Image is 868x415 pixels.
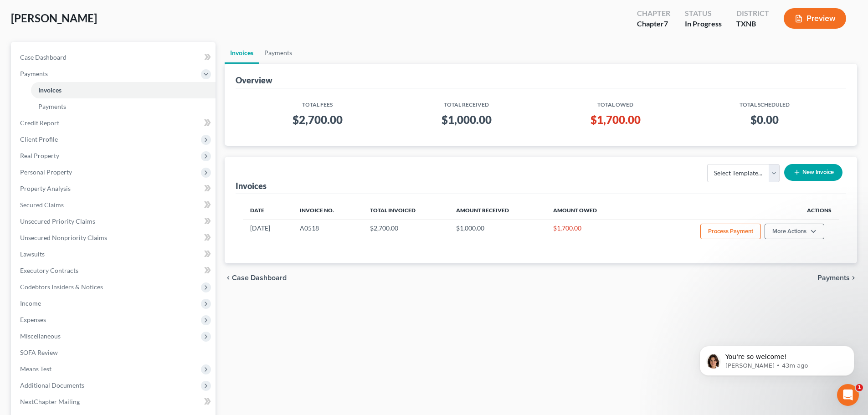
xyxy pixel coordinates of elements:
h3: $2,700.00 [250,113,385,127]
i: chevron_left [225,274,232,282]
span: Executory Contracts [20,266,78,274]
div: Status [685,8,722,19]
span: Personal Property [20,168,72,176]
span: [PERSON_NAME] [11,11,97,25]
a: Payments [31,98,216,115]
a: Unsecured Nonpriority Claims [13,230,216,246]
div: Invoices [236,180,267,191]
span: Invoices [38,86,62,94]
div: In Progress [685,19,722,29]
td: [DATE] [243,220,293,245]
button: chevron_left Case Dashboard [225,274,287,282]
th: Total Scheduled [690,96,839,109]
a: Unsecured Priority Claims [13,213,216,230]
span: Unsecured Nonpriority Claims [20,234,107,241]
th: Actions [630,201,839,220]
th: Total Fees [243,96,392,109]
td: A0518 [293,220,363,245]
span: NextChapter Mailing [20,398,80,405]
a: Case Dashboard [13,49,216,66]
div: Chapter [637,8,670,19]
span: Case Dashboard [232,274,287,282]
h3: $1,700.00 [548,113,683,127]
span: Means Test [20,365,51,373]
i: chevron_right [850,274,857,282]
span: Miscellaneous [20,332,61,340]
a: NextChapter Mailing [13,394,216,410]
span: Secured Claims [20,201,64,209]
span: 7 [664,19,668,28]
iframe: Intercom live chat [837,384,859,406]
td: $2,700.00 [363,220,449,245]
a: Payments [259,42,298,64]
a: SOFA Review [13,344,216,361]
span: Unsecured Priority Claims [20,217,95,225]
span: Expenses [20,316,46,323]
span: Client Profile [20,135,58,143]
a: Property Analysis [13,180,216,197]
div: District [736,8,769,19]
span: Credit Report [20,119,59,127]
h3: $1,000.00 [399,113,534,127]
a: Invoices [31,82,216,98]
a: Secured Claims [13,197,216,213]
div: Overview [236,75,272,86]
div: TXNB [736,19,769,29]
span: Property Analysis [20,184,71,192]
button: More Actions [765,224,824,239]
span: Additional Documents [20,381,84,389]
td: $1,700.00 [546,220,630,245]
a: Lawsuits [13,246,216,262]
button: Payments chevron_right [817,274,857,282]
span: Payments [38,102,66,110]
button: New Invoice [784,164,842,181]
span: Payments [817,274,850,282]
a: Invoices [225,42,259,64]
th: Invoice No. [293,201,363,220]
span: 1 [856,384,863,391]
a: Credit Report [13,115,216,131]
span: Real Property [20,152,59,159]
iframe: Intercom notifications message [686,327,868,390]
th: Total Owed [541,96,690,109]
div: Chapter [637,19,670,29]
th: Amount Owed [546,201,630,220]
span: SOFA Review [20,348,58,356]
h3: $0.00 [697,113,832,127]
span: Income [20,299,41,307]
th: Total Received [392,96,541,109]
th: Amount Received [449,201,545,220]
span: Lawsuits [20,250,45,258]
span: Case Dashboard [20,53,67,61]
th: Date [243,201,293,220]
th: Total Invoiced [363,201,449,220]
td: $1,000.00 [449,220,545,245]
button: Process Payment [700,224,761,239]
span: Payments [20,70,48,77]
span: Codebtors Insiders & Notices [20,283,103,291]
a: Executory Contracts [13,262,216,279]
button: Preview [784,8,846,29]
